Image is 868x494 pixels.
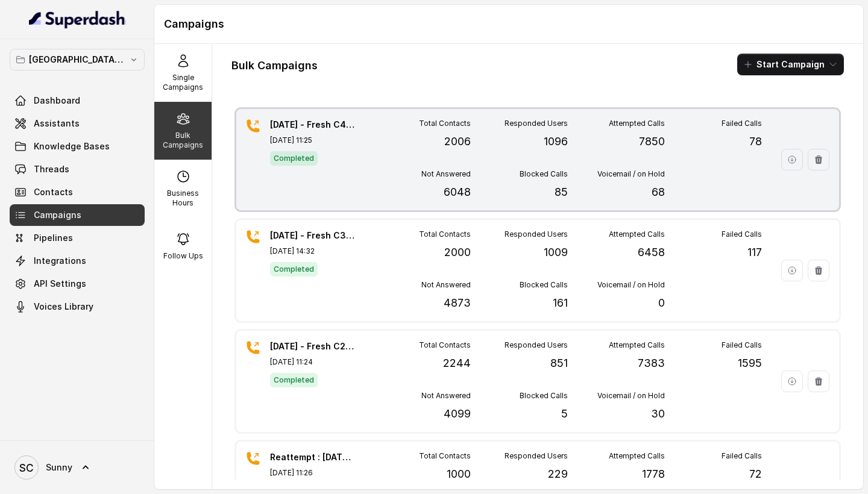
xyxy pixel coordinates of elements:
p: [DATE] 11:24 [270,357,354,367]
p: Total Contacts [419,230,471,239]
span: Pipelines [34,232,73,244]
p: [DATE] 11:26 [270,468,354,478]
h1: Campaigns [164,14,854,34]
p: 161 [553,295,568,311]
p: 78 [749,133,762,150]
p: Responded Users [505,451,568,461]
p: Attempted Calls [609,340,665,350]
a: Knowledge Bases [10,136,145,157]
p: 5 [561,405,568,422]
p: Total Contacts [419,119,471,128]
a: Voices Library [10,296,145,317]
a: Pipelines [10,227,145,249]
h1: Bulk Campaigns [231,56,318,75]
button: [GEOGRAPHIC_DATA] - [GEOGRAPHIC_DATA] - [GEOGRAPHIC_DATA] [10,49,145,70]
p: 72 [749,466,762,483]
p: 1778 [642,466,665,483]
span: Voices Library [34,301,93,313]
p: 0 [658,295,665,311]
p: Single Campaigns [159,73,207,92]
span: Knowledge Bases [34,140,110,152]
p: 68 [652,184,665,201]
a: API Settings [10,273,145,295]
p: Voicemail / on Hold [597,169,665,179]
p: Not Answered [421,169,471,179]
p: Blocked Calls [520,280,568,290]
text: SC [19,461,34,474]
span: Sunny [46,461,72,474]
p: Failed Calls [722,119,762,128]
p: Not Answered [421,391,471,401]
p: Voicemail / on Hold [597,391,665,401]
p: Responded Users [505,340,568,350]
p: Bulk Campaigns [159,131,207,150]
p: [DATE] - Fresh C3 - 2:30PM [270,230,354,242]
p: Total Contacts [419,451,471,461]
p: 1000 [447,466,471,483]
p: 2000 [444,244,471,261]
p: Blocked Calls [520,391,568,401]
p: 2006 [444,133,471,150]
p: 229 [548,466,568,483]
a: Sunny [10,451,145,484]
p: Attempted Calls [609,451,665,461]
span: Completed [270,373,318,387]
span: Completed [270,262,318,277]
p: Not Answered [421,280,471,290]
p: 7383 [638,355,665,372]
span: Contacts [34,186,73,198]
p: Failed Calls [722,340,762,350]
p: 6048 [444,184,471,201]
p: [DATE] - Fresh C2 - 11AM [270,340,354,352]
button: Start Campaign [737,54,844,75]
p: 30 [651,405,665,422]
p: 4099 [444,405,471,422]
img: light.svg [29,10,126,29]
a: Campaigns [10,204,145,226]
span: Assistants [34,117,80,130]
p: Responded Users [505,119,568,128]
p: [DATE] - Fresh C4 - 11:30AM [270,119,354,131]
p: 117 [747,244,762,261]
p: 1009 [544,244,568,261]
p: 851 [550,355,568,372]
a: Integrations [10,250,145,272]
p: [GEOGRAPHIC_DATA] - [GEOGRAPHIC_DATA] - [GEOGRAPHIC_DATA] [29,52,125,67]
a: Threads [10,158,145,180]
p: 1096 [544,133,568,150]
p: Attempted Calls [609,230,665,239]
p: [DATE] 14:32 [270,246,354,256]
p: Follow Ups [163,251,203,261]
p: 6458 [638,244,665,261]
a: Contacts [10,181,145,203]
span: API Settings [34,278,86,290]
p: Attempted Calls [609,119,665,128]
span: Integrations [34,255,86,267]
span: Completed [270,151,318,166]
p: Business Hours [159,189,207,208]
p: 4873 [444,295,471,311]
span: Campaigns [34,209,81,221]
span: Threads [34,163,69,175]
p: 1595 [738,355,762,372]
p: [DATE] 11:25 [270,136,354,145]
span: Dashboard [34,95,80,107]
p: Failed Calls [722,451,762,461]
p: Failed Calls [722,230,762,239]
a: Assistants [10,113,145,134]
p: Reattempt : [DATE] - C1 - 5PM [270,451,354,463]
p: Voicemail / on Hold [597,280,665,290]
p: Blocked Calls [520,169,568,179]
p: 85 [555,184,568,201]
a: Dashboard [10,90,145,111]
p: Total Contacts [419,340,471,350]
p: 2244 [443,355,471,372]
p: 7850 [639,133,665,150]
p: Responded Users [505,230,568,239]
